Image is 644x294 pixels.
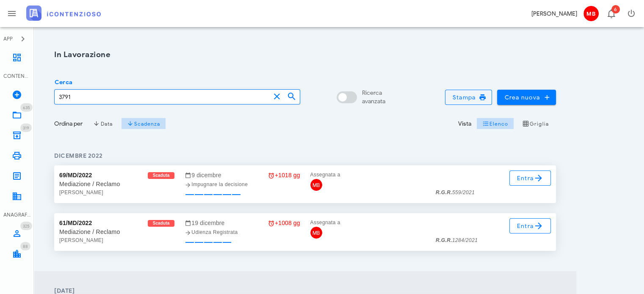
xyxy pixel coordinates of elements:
[23,125,29,131] span: 319
[509,218,551,234] a: Entra
[54,49,556,60] h1: In Lavorazione
[127,120,160,127] span: Scadenza
[531,9,577,18] div: [PERSON_NAME]
[54,119,83,128] div: Ordina per
[59,236,174,245] div: [PERSON_NAME]
[20,222,32,230] span: Distintivo
[59,228,174,236] div: Mediazione / Reclamo
[310,218,426,227] div: Assegnata a
[272,91,282,102] button: clear icon
[20,124,32,132] span: Distintivo
[20,103,33,112] span: Distintivo
[23,223,30,229] span: 325
[93,120,112,127] span: Data
[26,5,101,21] img: logo-text-2x.png
[23,244,28,249] span: 88
[362,89,385,106] div: Ricerca avanzata
[611,5,620,14] span: Distintivo
[522,120,549,127] span: Griglia
[436,188,475,197] div: 559/2021
[23,105,30,110] span: 635
[445,90,492,105] button: Stampa
[20,242,30,250] span: Distintivo
[310,179,322,191] span: MB
[185,170,300,180] div: 9 dicembre
[517,173,544,183] span: Entra
[476,118,514,129] button: Elenco
[59,180,174,188] div: Mediazione / Reclamo
[583,6,599,21] span: MB
[268,218,300,228] div: +1008 gg
[436,190,452,195] strong: R.G.R.
[504,93,549,101] span: Crea nuova
[436,236,478,245] div: 1284/2021
[3,72,30,80] div: CONTENZIOSO
[153,220,170,227] span: Scaduta
[458,119,471,128] div: Vista
[55,90,270,104] input: Cerca
[59,218,92,228] div: 61/MD/2022
[59,188,174,197] div: [PERSON_NAME]
[517,221,544,231] span: Entra
[185,218,300,228] div: 19 dicembre
[185,228,300,236] div: Udienza Registrata
[482,120,509,127] span: Elenco
[54,151,556,160] h4: dicembre 2022
[601,3,621,24] button: Distintivo
[497,90,556,105] button: Crea nuova
[452,93,485,101] span: Stampa
[310,170,426,179] div: Assegnata a
[88,118,118,129] button: Data
[436,237,452,243] strong: R.G.R.
[185,180,300,189] div: Impugnare la decisione
[122,118,166,129] button: Scadenza
[517,118,554,129] button: Griglia
[3,211,30,219] div: ANAGRAFICA
[310,227,322,239] span: MB
[268,170,300,180] div: +1018 gg
[153,172,170,179] span: Scaduta
[59,170,92,180] div: 69/MD/2022
[52,78,72,87] label: Cerca
[509,170,551,186] a: Entra
[580,3,601,24] button: MB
